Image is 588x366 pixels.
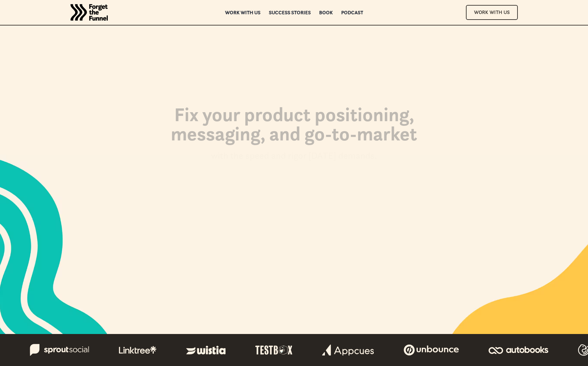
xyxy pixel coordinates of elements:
a: Podcast [341,10,363,15]
a: Work with us [225,10,260,15]
a: Book [319,10,333,15]
a: Work With Us [466,5,518,20]
div: with the speed and rigor [DATE] demands. [211,149,377,162]
a: Success Stories [269,10,311,15]
h1: Fix your product positioning, messaging, and go-to-market [126,105,462,150]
